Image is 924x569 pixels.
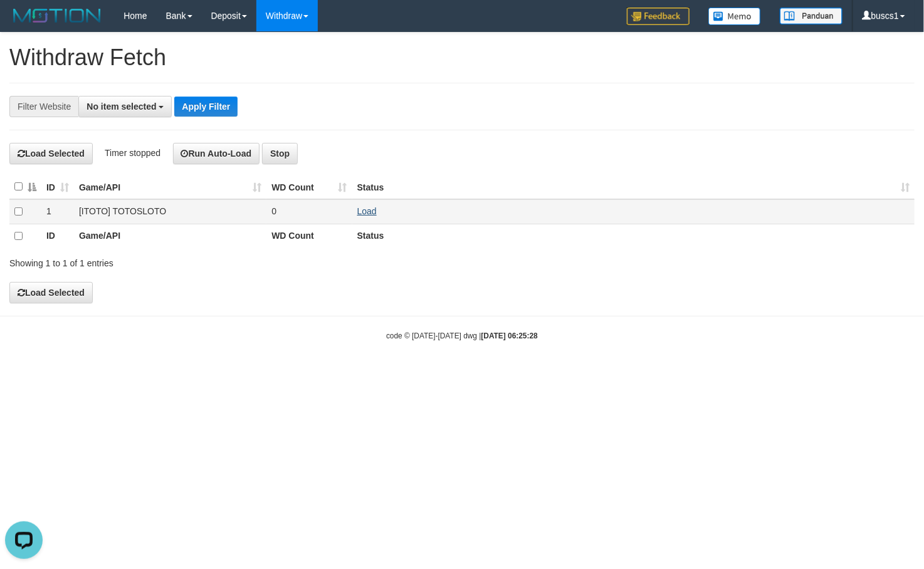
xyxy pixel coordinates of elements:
th: ID: activate to sort column ascending [41,175,74,199]
span: Timer stopped [105,148,160,158]
th: WD Count [266,224,352,248]
button: Apply Filter [174,97,238,117]
strong: [DATE] 06:25:28 [481,331,538,340]
button: Load Selected [9,282,93,303]
td: 1 [41,199,74,224]
th: Game/API: activate to sort column ascending [74,175,266,199]
button: Stop [262,143,298,164]
th: Status: activate to sort column ascending [352,175,915,199]
button: No item selected [78,96,172,117]
small: code © [DATE]-[DATE] dwg | [386,331,538,340]
span: 0 [271,206,276,216]
img: Feedback.jpg [627,8,690,25]
button: Run Auto-Load [173,143,260,164]
th: ID [41,224,74,248]
img: Button%20Memo.svg [708,8,761,25]
button: Load Selected [9,143,93,164]
h1: Withdraw Fetch [9,45,915,70]
a: Load [357,206,377,216]
span: No item selected [87,102,156,112]
div: Filter Website [9,96,78,117]
td: [ITOTO] TOTOSLOTO [74,199,266,224]
th: Status [352,224,915,248]
img: panduan.png [780,8,843,24]
img: MOTION_logo.png [9,6,105,25]
th: WD Count: activate to sort column ascending [266,175,352,199]
div: Showing 1 to 1 of 1 entries [9,252,375,269]
button: Open LiveChat chat widget [5,5,43,43]
th: Game/API [74,224,266,248]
